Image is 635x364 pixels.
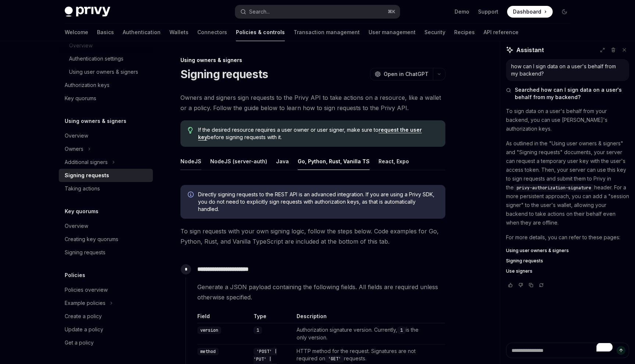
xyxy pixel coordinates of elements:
[527,281,535,289] button: Copy chat response
[197,23,227,41] a: Connectors
[506,258,543,264] span: Signing requests
[397,327,406,334] code: 1
[559,6,570,18] button: Toggle dark mode
[197,313,251,323] th: Field
[65,171,109,180] div: Signing requests
[254,327,262,334] code: 1
[506,343,629,358] textarea: To enrich screen reader interactions, please activate Accessibility in Grammarly extension settings
[516,45,544,54] span: Assistant
[298,153,370,170] button: Go, Python, Rust, Vanilla TS
[188,192,195,199] svg: Info
[506,107,629,133] p: To sign data on a user's behalf from your backend, you can use [PERSON_NAME]'s authorization keys.
[65,248,105,257] div: Signing requests
[188,127,193,134] svg: Tip
[65,158,108,167] div: Additional signers
[537,281,546,289] button: Reload last chat
[454,23,475,41] a: Recipes
[65,299,105,307] div: Example policies
[236,23,285,41] a: Policies & controls
[69,68,138,76] div: Using user owners & signers
[59,52,153,65] a: Authentication settings
[59,296,153,310] button: Example policies
[484,23,519,41] a: API reference
[511,63,624,77] div: how can I sign data on a user's behalf from my backend?
[65,325,103,334] div: Update a policy
[197,327,221,334] code: version
[59,142,153,156] button: Owners
[65,235,118,244] div: Creating key quorums
[59,92,153,105] a: Key quorums
[478,8,498,15] a: Support
[506,248,569,254] span: Using user owners & signers
[59,65,153,79] a: Using user owners & signers
[180,226,445,247] span: To sign requests with your own signing logic, follow the steps below. Code examples for Go, Pytho...
[516,281,525,289] button: Vote that response was not good
[198,191,438,213] span: Directly signing requests to the REST API is an advanced integration. If you are using a Privy SD...
[59,323,153,336] a: Update a policy
[65,145,83,153] div: Owners
[65,207,98,216] h5: Key quorums
[506,86,629,101] button: Searched how can I sign data on a user's behalf from my backend?
[506,248,629,254] a: Using user owners & signers
[276,153,289,170] button: Java
[97,23,114,41] a: Basics
[65,94,96,103] div: Key quorums
[65,23,88,41] a: Welcome
[59,129,153,142] a: Overview
[506,139,629,227] p: As outlined in the "Using user owners & signers" and "Signing requests" documents, your server ca...
[210,153,267,170] button: NodeJS (server-auth)
[59,310,153,323] a: Create a policy
[197,282,445,302] span: Generate a JSON payload containing the following fields. All fields are required unless otherwise...
[388,9,395,15] span: ⌘ K
[506,268,629,274] a: Use signers
[59,283,153,296] a: Policies overview
[251,313,294,323] th: Type
[513,8,541,15] span: Dashboard
[180,57,445,64] div: Using owners & signers
[180,92,445,113] span: Owners and signers sign requests to the Privy API to take actions on a resource, like a wallet or...
[65,271,85,280] h5: Policies
[235,5,400,18] button: Search...⌘K
[65,7,110,17] img: dark logo
[506,258,629,264] a: Signing requests
[424,23,445,41] a: Security
[59,182,153,195] a: Taking actions
[65,312,102,321] div: Create a policy
[506,233,629,242] p: For more details, you can refer to these pages:
[65,117,126,125] h5: Using owners & signers
[69,54,123,63] div: Authentication settings
[249,7,270,16] div: Search...
[65,184,100,193] div: Taking actions
[59,219,153,233] a: Overview
[65,285,108,294] div: Policies overview
[180,153,201,170] button: NodeJS
[506,268,532,274] span: Use signers
[59,336,153,349] a: Get a policy
[455,8,469,15] a: Demo
[369,23,416,41] a: User management
[59,169,153,182] a: Signing requests
[59,79,153,92] a: Authorization keys
[65,131,88,140] div: Overview
[180,68,268,81] h1: Signing requests
[59,156,153,169] button: Additional signers
[384,70,428,78] span: Open in ChatGPT
[507,6,553,18] a: Dashboard
[294,313,430,323] th: Description
[59,233,153,246] a: Creating key quorums
[294,323,430,345] td: Authorization signature version. Currently, is the only version.
[294,23,360,41] a: Transaction management
[370,68,433,80] button: Open in ChatGPT
[515,86,629,101] span: Searched how can I sign data on a user's behalf from my backend?
[198,126,438,141] span: If the desired resource requires a user owner or user signer, make sure to before signing request...
[65,338,94,347] div: Get a policy
[59,246,153,259] a: Signing requests
[65,81,110,90] div: Authorization keys
[169,23,189,41] a: Wallets
[506,281,515,289] button: Vote that response was good
[617,346,625,355] button: Send message
[379,153,409,170] button: React, Expo
[123,23,161,41] a: Authentication
[517,185,591,191] span: privy-authorization-signature
[65,222,88,230] div: Overview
